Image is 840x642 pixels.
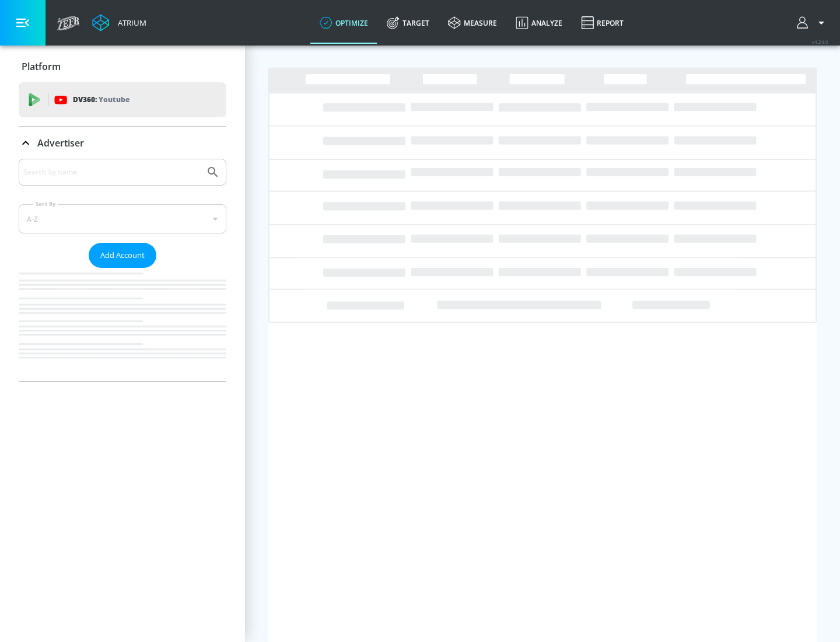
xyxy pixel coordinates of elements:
a: optimize [310,2,377,44]
p: DV360: [73,93,129,106]
p: Advertiser [37,137,84,149]
div: Advertiser [19,127,226,159]
div: A-Z [19,204,226,233]
p: Platform [22,60,61,73]
button: Add Account [89,243,156,268]
a: Analyze [506,2,572,44]
nav: list of Advertiser [19,268,226,381]
span: Add Account [100,249,145,262]
input: Search by name [23,165,200,180]
p: Youtube [99,93,129,106]
div: Platform [19,50,226,83]
a: Atrium [92,14,146,32]
span: v 4.24.0 [812,39,828,45]
div: DV360: Youtube [19,82,226,117]
a: Report [572,2,633,44]
a: measure [439,2,506,44]
label: Sort By [33,200,58,208]
div: Atrium [113,18,146,28]
a: Target [377,2,439,44]
div: Advertiser [19,159,226,381]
